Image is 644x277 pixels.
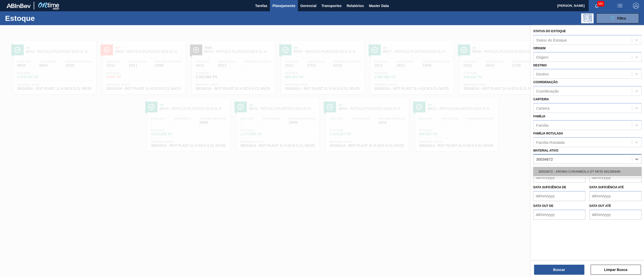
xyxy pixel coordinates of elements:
[533,149,558,152] label: Material ativo
[597,1,604,7] span: 582
[347,3,364,9] span: Relatórios
[536,55,548,59] div: Origem
[533,172,585,182] input: dd/mm/yyyy
[533,210,585,220] input: dd/mm/yyyy
[533,115,545,118] label: Família
[533,191,585,201] input: dd/mm/yyyy
[533,29,566,33] label: Status do Estoque
[255,3,267,9] span: Tarefas
[589,172,641,182] input: dd/mm/yyyy
[617,3,623,9] img: userActions
[533,80,558,84] label: Coordenação
[589,204,611,208] label: Data out até
[536,140,565,144] div: Família Rotulada
[589,2,605,9] button: Notificações
[7,4,31,8] img: TNhmsLtSVTkK8tSr43FrP2fwEKptu5GPRR3wAAAABJRU5ErkJggg==
[581,13,594,23] div: Pogramando: nenhum usuário selecionado
[321,3,342,9] span: Transportes
[536,38,567,42] div: Status do Estoque
[533,167,641,176] div: 30034672 - AROMA CARAMBOLA GT NF25 IM1395848
[533,64,547,67] label: Destino
[536,123,548,127] div: Família
[596,13,639,23] button: Filtro
[533,186,566,189] label: Data suficiência de
[633,3,639,9] img: Logout
[589,210,641,220] input: dd/mm/yyyy
[589,186,624,189] label: Data suficiência até
[533,47,546,50] label: Origem
[536,89,559,93] div: Coordenação
[536,72,549,76] div: Destino
[617,16,626,20] span: Filtro
[300,3,316,9] span: Gerencial
[589,191,641,201] input: dd/mm/yyyy
[533,204,553,208] label: Data out de
[272,3,295,9] span: Planejamento
[533,132,563,135] label: Família Rotulada
[369,3,389,9] span: Master Data
[533,98,549,101] label: Carteira
[536,106,549,110] div: Carteira
[5,15,83,21] h1: Estoque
